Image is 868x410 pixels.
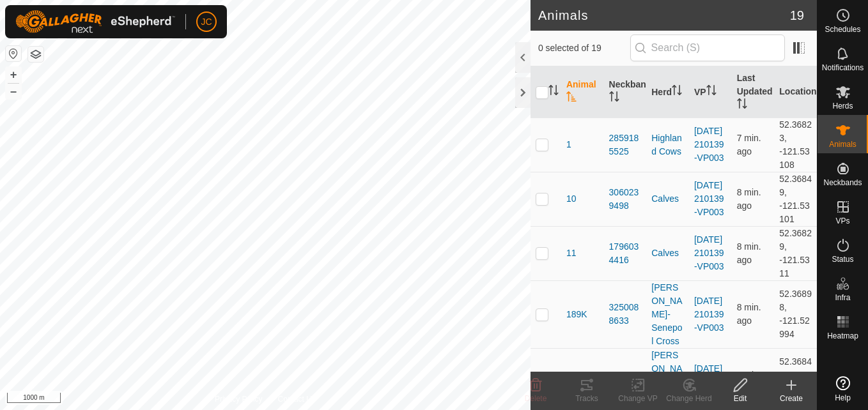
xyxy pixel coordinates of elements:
span: 10 [566,192,577,206]
span: Animals [829,140,856,148]
button: Reset Map [6,46,21,61]
span: 1 [566,138,571,151]
div: 1796034416 [609,240,642,267]
a: [DATE] 210139-VP003 [694,180,724,217]
div: Change Herd [663,393,715,404]
span: Notifications [822,64,864,72]
div: Tracks [561,393,612,404]
span: Herds [832,102,853,110]
p-sorticon: Activate to sort [609,93,619,103]
span: Status [832,255,853,263]
span: Help [835,394,851,402]
a: [DATE] 210139-VP003 [694,234,724,271]
span: Infra [835,294,850,301]
th: Location [774,66,817,118]
span: 19 [790,6,804,25]
span: 11 [566,247,577,260]
span: Neckbands [823,179,862,186]
span: Schedules [825,26,860,33]
p-sorticon: Activate to sort [566,93,577,103]
div: 2859185525 [609,132,642,158]
div: Create [766,393,817,404]
div: 3250088633 [609,301,642,328]
a: Help [818,371,868,407]
th: Last Updated [732,66,775,118]
div: Change VP [612,393,663,404]
span: Aug 18, 2025, 10:58 AM [737,370,761,393]
td: 52.36823, -121.53108 [774,118,817,172]
p-sorticon: Activate to sort [737,100,747,110]
a: [DATE] 210139-VP003 [694,363,724,400]
span: 189K [566,308,587,321]
span: Heatmap [827,332,858,340]
a: [DATE] 210139-VP003 [694,296,724,333]
span: VPs [835,217,849,225]
div: Highland Cows [651,132,684,158]
a: Privacy Policy [215,393,263,405]
div: Calves [651,192,684,206]
td: 52.36898, -121.52994 [774,280,817,348]
a: [DATE] 210139-VP003 [694,126,724,163]
span: JC [201,15,212,29]
a: Contact Us [278,393,316,405]
td: 52.36849, -121.53101 [774,172,817,226]
th: Herd [646,66,689,118]
p-sorticon: Activate to sort [548,87,559,97]
img: Gallagher Logo [15,10,175,33]
th: VP [689,66,732,118]
div: 3060239498 [609,186,642,213]
button: – [6,84,21,99]
td: 52.36829, -121.5311 [774,226,817,280]
span: Delete [525,394,547,403]
h2: Animals [538,8,790,23]
p-sorticon: Activate to sort [672,87,682,97]
span: Aug 18, 2025, 10:58 AM [737,241,761,265]
div: Calves [651,247,684,260]
span: Aug 18, 2025, 10:59 AM [737,302,761,326]
button: Map Layers [28,47,43,62]
th: Animal [561,66,604,118]
span: Aug 18, 2025, 10:59 AM [737,133,761,156]
div: Edit [715,393,766,404]
input: Search (S) [630,34,785,61]
th: Neckband [604,66,647,118]
p-sorticon: Activate to sort [706,87,717,97]
div: 2458904892 [609,368,642,395]
button: + [6,67,21,82]
span: 0 selected of 19 [538,42,630,55]
span: Aug 18, 2025, 10:58 AM [737,187,761,211]
div: [PERSON_NAME]-Senepol Cross [651,281,684,348]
